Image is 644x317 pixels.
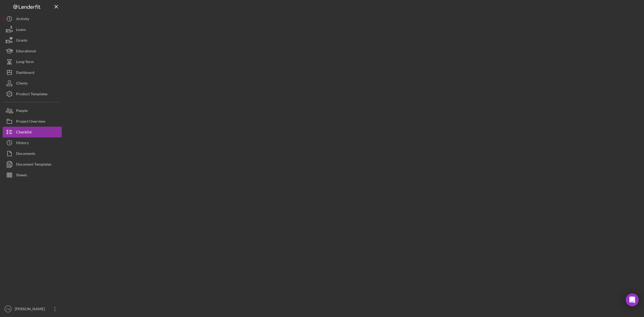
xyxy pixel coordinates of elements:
[16,13,29,25] div: Activity
[3,105,62,116] button: People
[3,127,62,137] button: Checklist
[3,148,62,159] button: Documents
[16,159,51,171] div: Document Templates
[6,308,10,311] text: TW
[13,304,48,316] div: [PERSON_NAME]
[3,35,62,46] button: Grants
[16,148,35,160] div: Documents
[3,13,62,24] button: Activity
[16,46,36,58] div: Educational
[16,67,34,79] div: Dashboard
[16,105,28,117] div: People
[3,304,62,314] button: TW[PERSON_NAME]
[626,293,639,306] div: Open Intercom Messenger
[16,127,32,139] div: Checklist
[3,46,62,56] button: Educational
[16,56,34,68] div: Long-Term
[3,56,62,67] button: Long-Term
[16,170,27,182] div: Sheets
[16,35,27,47] div: Grants
[16,89,47,101] div: Product Templates
[3,78,62,89] button: Clients
[3,24,62,35] button: Loans
[3,137,62,148] button: History
[16,78,28,90] div: Clients
[3,170,62,180] button: Sheets
[3,67,62,78] button: Dashboard
[3,89,62,99] button: Product Templates
[16,24,26,36] div: Loans
[3,116,62,127] button: Project Overview
[16,116,45,128] div: Project Overview
[16,137,29,150] div: History
[3,159,62,170] button: Document Templates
